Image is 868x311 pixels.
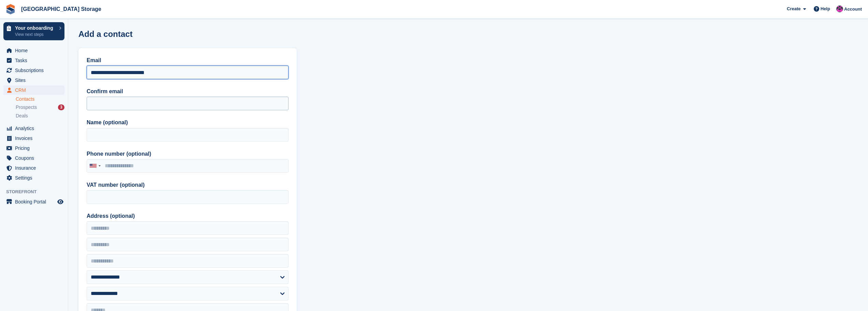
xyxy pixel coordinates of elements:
[787,5,800,12] span: Create
[15,75,56,85] span: Sites
[78,29,133,39] h1: Add a contact
[16,104,64,111] a: Prospects 3
[87,118,289,127] label: Name (optional)
[16,113,28,119] span: Deals
[15,163,56,173] span: Insurance
[3,143,64,153] a: menu
[844,6,862,13] span: Account
[87,56,289,65] label: Email
[3,85,64,95] a: menu
[3,66,64,75] a: menu
[15,31,56,38] p: View next steps
[16,96,64,102] a: Contacts
[87,181,289,189] label: VAT number (optional)
[87,159,103,172] div: United States: +1
[15,26,56,30] p: Your onboarding
[3,56,64,65] a: menu
[15,124,56,133] span: Analytics
[3,124,64,133] a: menu
[3,163,64,173] a: menu
[3,153,64,163] a: menu
[821,5,830,12] span: Help
[3,133,64,143] a: menu
[15,66,56,75] span: Subscriptions
[3,197,64,207] a: menu
[87,87,289,96] label: Confirm email
[15,133,56,143] span: Invoices
[15,173,56,183] span: Settings
[15,153,56,163] span: Coupons
[5,4,16,14] img: stora-icon-8386f47178a22dfd0bd8f6a31ec36ba5ce8667c1dd55bd0f319d3a0aa187defe.svg
[15,56,56,65] span: Tasks
[15,143,56,153] span: Pricing
[3,75,64,85] a: menu
[15,46,56,55] span: Home
[15,197,56,207] span: Booking Portal
[15,85,56,95] span: CRM
[58,104,64,110] div: 3
[3,46,64,55] a: menu
[836,5,843,12] img: Jantz Morgan
[3,173,64,183] a: menu
[56,198,64,206] a: Preview store
[16,104,37,111] span: Prospects
[87,212,289,220] label: Address (optional)
[16,112,64,119] a: Deals
[87,150,289,158] label: Phone number (optional)
[6,188,68,195] span: Storefront
[18,3,104,15] a: [GEOGRAPHIC_DATA] Storage
[3,22,64,40] a: Your onboarding View next steps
